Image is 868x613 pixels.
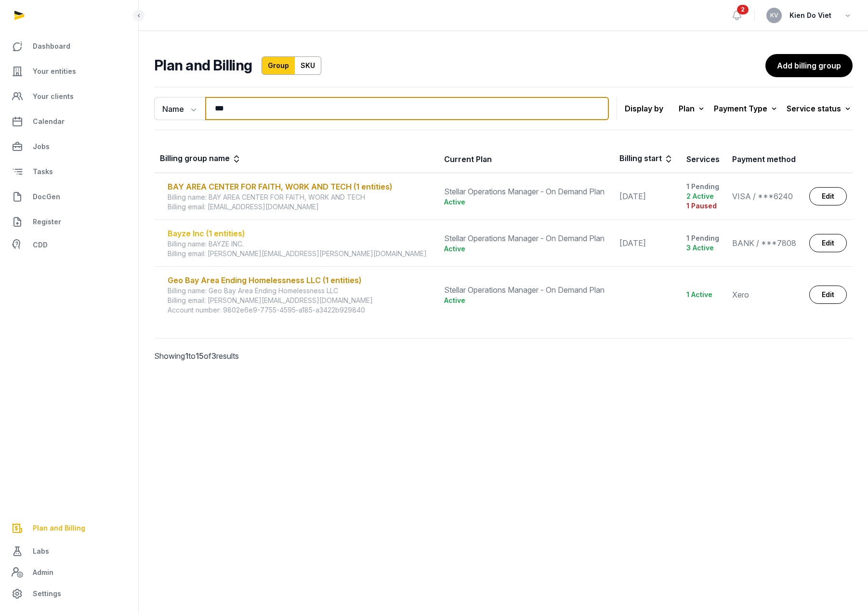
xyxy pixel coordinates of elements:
a: Your entities [8,60,131,83]
span: 3 [211,351,216,361]
div: Service status [787,102,853,115]
a: SKU [295,56,321,75]
span: Your clients [33,91,74,102]
div: Billing name: Geo Bay Area Ending Homelessness LLC [168,286,433,296]
button: KV [766,8,782,23]
div: Account number: 9802e6e9-7755-4595-a185-a3422b929840 [168,305,433,315]
a: Group [262,56,295,75]
span: Calendar [33,116,65,127]
a: Settings [8,582,131,605]
div: Billing start [619,152,673,166]
a: Labs [8,540,131,563]
a: Jobs [8,135,131,158]
span: 15 [196,351,204,361]
span: DocGen [33,191,60,203]
div: Stellar Operations Manager - On Demand Plan [444,186,608,197]
span: 1 [185,351,188,361]
div: Geo Bay Area Ending Homelessness LLC (1 entities) [168,274,433,286]
a: Edit [809,187,847,205]
td: [DATE] [614,220,681,267]
p: Display by [625,101,663,116]
a: Admin [8,563,131,582]
a: Your clients [8,85,131,108]
div: Plan [679,102,706,115]
div: 1 Active [686,290,721,300]
div: Active [444,197,608,207]
div: 2 Active [686,191,721,201]
a: Plan and Billing [8,517,131,540]
span: Labs [33,545,49,557]
span: Jobs [33,141,50,152]
a: Edit [809,286,847,304]
div: Payment Type [714,102,779,115]
span: 2 [737,5,749,14]
div: Billing email: [PERSON_NAME][EMAIL_ADDRESS][DOMAIN_NAME] [168,296,433,305]
a: DocGen [8,185,131,208]
a: Tasks [8,160,131,183]
a: Calendar [8,110,131,133]
div: 1 Pending [686,182,721,191]
span: Settings [33,588,61,599]
div: Billing email: [PERSON_NAME][EMAIL_ADDRESS][PERSON_NAME][DOMAIN_NAME] [168,249,433,259]
span: Admin [33,567,53,578]
div: Active [444,296,608,305]
a: Dashboard [8,35,131,58]
div: 3 Active [686,243,721,253]
div: Xero [732,289,798,300]
div: 1 Paused [686,201,721,211]
div: Bayze Inc (1 entities) [168,228,433,239]
a: CDD [8,235,131,255]
h2: Plan and Billing [154,56,252,75]
div: 1 Pending [686,233,721,243]
span: Dashboard [33,41,70,52]
button: Name [154,97,205,120]
span: Your entities [33,66,76,77]
span: Register [33,216,61,228]
p: Showing to of results [154,339,317,373]
td: [DATE] [614,173,681,220]
span: CDD [33,239,48,251]
div: Billing name: BAY AREA CENTER FOR FAITH, WORK AND TECH [168,192,433,202]
div: Payment method [732,153,796,165]
span: Plan and Billing [33,522,85,534]
span: Tasks [33,166,53,177]
div: Billing group name [160,152,241,166]
div: Stellar Operations Manager - On Demand Plan [444,232,608,244]
div: Active [444,244,608,254]
span: KV [770,13,778,18]
div: Billing name: BAYZE INC. [168,239,433,249]
div: Billing email: [EMAIL_ADDRESS][DOMAIN_NAME] [168,202,433,212]
a: Edit [809,234,847,252]
div: Services [686,153,720,165]
div: Current Plan [444,153,492,165]
span: Kien Do Viet [789,10,831,21]
div: BAY AREA CENTER FOR FAITH, WORK AND TECH (1 entities) [168,181,433,192]
a: Register [8,210,131,233]
div: Stellar Operations Manager - On Demand Plan [444,284,608,296]
a: Add billing group [765,54,853,77]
